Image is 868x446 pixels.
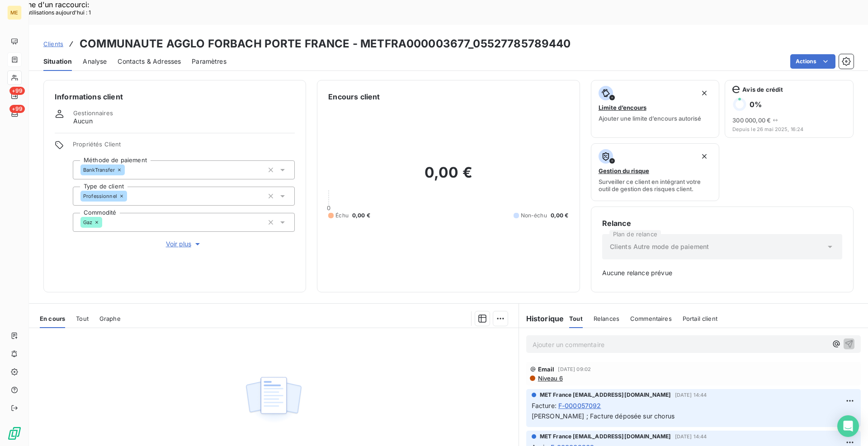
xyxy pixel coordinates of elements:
span: Paramètres [192,57,226,66]
span: Aucune relance prévue [602,268,842,277]
span: Non-échu [521,211,547,220]
span: Gaz [83,220,92,225]
span: Clients Autre mode de paiement [610,242,709,251]
span: Aucun [73,117,93,126]
a: +99 [7,89,21,103]
span: Limite d’encours [599,104,646,111]
span: Avis de crédit [742,86,783,93]
h6: Informations client [55,91,295,102]
a: +99 [7,107,21,121]
span: Analyse [83,57,107,66]
a: Clients [43,39,63,48]
span: MET France [EMAIL_ADDRESS][DOMAIN_NAME] [540,391,671,399]
span: Email [538,366,555,373]
span: Surveiller ce client en intégrant votre outil de gestion des risques client. [599,178,712,192]
span: +99 [9,105,25,113]
span: [DATE] 14:44 [675,392,707,398]
span: Gestion du risque [599,167,649,174]
input: Ajouter une valeur [102,218,109,226]
span: 0 [327,204,330,211]
span: [PERSON_NAME] ; Facture déposée sur chorus [532,412,675,420]
span: Gestionnaires [73,109,113,117]
h6: Encours client [328,91,380,102]
span: MET France [EMAIL_ADDRESS][DOMAIN_NAME] [540,432,671,441]
span: Niveau 6 [537,375,563,382]
span: F-000057092 [558,401,601,410]
span: [DATE] 09:02 [558,366,591,372]
button: Limite d’encoursAjouter une limite d’encours autorisé [591,80,720,138]
button: Gestion du risqueSurveiller ce client en intégrant votre outil de gestion des risques client. [591,143,720,201]
span: 0,00 € [551,211,569,220]
span: Relances [594,315,619,322]
h2: 0,00 € [328,164,568,191]
img: Logo LeanPay [7,426,22,441]
span: Tout [569,315,583,322]
input: Ajouter une valeur [127,192,134,200]
span: Clients [43,40,63,47]
input: Ajouter une valeur [125,166,132,174]
span: Contacts & Adresses [118,57,181,66]
span: Portail client [683,315,717,322]
span: Graphe [99,315,121,322]
span: Professionnel [83,193,117,199]
span: Commentaires [630,315,672,322]
span: 300 000,00 € [732,117,771,124]
span: Voir plus [166,239,202,249]
h6: Historique [519,313,564,324]
img: Empty state [245,372,302,428]
span: Propriétés Client [73,141,295,153]
span: Situation [43,57,72,66]
span: En cours [40,315,65,322]
span: Ajouter une limite d’encours autorisé [599,115,701,122]
button: Actions [790,54,835,69]
span: Tout [76,315,89,322]
h6: 0 % [750,100,762,109]
span: 0,00 € [352,211,370,220]
span: Facture : [532,401,557,410]
button: Voir plus [73,239,295,249]
div: Open Intercom Messenger [837,415,859,437]
h3: COMMUNAUTE AGGLO FORBACH PORTE FRANCE - METFRA000003677_05527785789440 [80,36,571,52]
span: Depuis le 26 mai 2025, 16:24 [732,127,846,132]
span: +99 [9,87,25,95]
span: [DATE] 14:44 [675,434,707,439]
span: Échu [335,211,349,220]
h6: Relance [602,218,842,229]
span: BankTransfer [83,167,115,173]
